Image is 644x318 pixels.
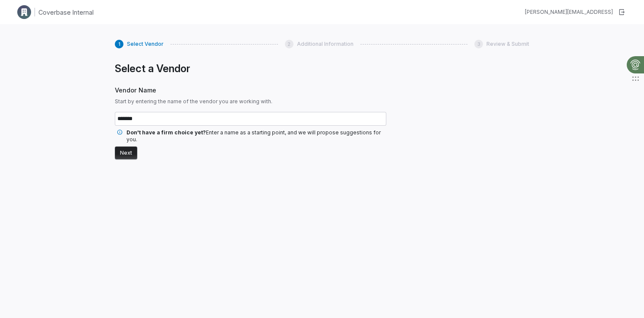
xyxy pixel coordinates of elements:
div: [PERSON_NAME][EMAIL_ADDRESS] [525,9,613,16]
span: Select Vendor [127,41,164,48]
span: Start by entering the name of the vendor you are working with. [115,98,386,105]
button: Next [115,146,137,159]
div: 2 [285,40,294,48]
h1: Coverbase Internal [38,8,94,17]
span: Vendor Name [115,86,386,95]
div: 1 [115,40,123,48]
img: Clerk Logo [17,5,31,19]
span: Additional Information [297,41,354,48]
div: 3 [474,40,483,48]
span: Review & Submit [486,41,529,48]
h1: Select a Vendor [115,62,386,75]
span: Enter a name as a starting point, and we will propose suggestions for you. [126,129,381,143]
span: Don't have a firm choice yet? [126,129,206,136]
